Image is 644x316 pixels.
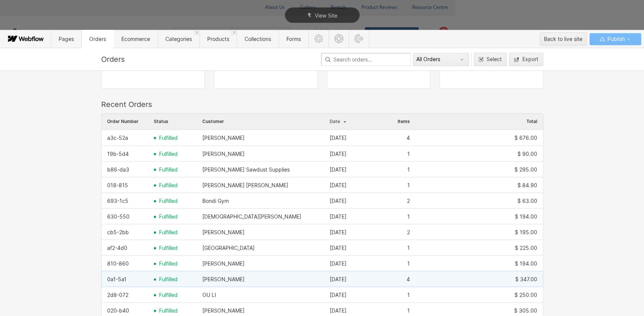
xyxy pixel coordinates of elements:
div: 693-1c5 [107,198,128,204]
div: [DATE] [330,198,346,204]
div: [PERSON_NAME] [202,308,245,314]
span: fulfilled [159,167,178,173]
span: fulfilled [159,214,178,220]
div: [DATE] [330,135,346,141]
div: row [101,240,543,256]
div: 2 [407,229,410,235]
div: Orders [101,55,319,64]
div: [PERSON_NAME] [202,151,245,157]
button: Select [474,53,507,66]
span: Orders [89,36,106,42]
a: Close 'Products' tab [231,30,237,35]
div: row [101,193,543,209]
div: Bondi Gym [202,198,229,204]
div: 2 [407,198,410,204]
div: row [101,255,543,272]
div: $ 194.00 [515,214,537,220]
span: Total [526,119,537,124]
div: [DATE] [330,214,346,220]
div: 1 [407,261,410,267]
div: [PERSON_NAME] [202,229,245,235]
div: 4 [407,276,410,282]
span: Forms [286,36,301,42]
div: row [101,287,543,303]
div: 1 [407,151,410,157]
div: [PERSON_NAME] [202,276,245,282]
input: Search orders... [321,53,411,66]
span: Order Number [107,119,139,124]
div: OU LI [202,292,216,298]
div: [DATE] [330,229,346,235]
span: fulfilled [159,245,178,251]
span: fulfilled [159,308,178,314]
div: Export [522,56,538,62]
div: 1 [407,214,410,220]
span: Date [330,119,340,124]
div: $ 676.00 [514,135,537,141]
div: row [101,271,543,287]
div: $ 305.00 [514,308,537,314]
div: [GEOGRAPHIC_DATA] [202,245,255,251]
div: [DEMOGRAPHIC_DATA][PERSON_NAME] [202,214,301,220]
span: fulfilled [159,135,178,141]
div: $ 225.00 [515,245,537,251]
span: fulfilled [159,182,178,188]
span: View Site [315,12,337,19]
div: All Orders [416,56,459,62]
div: 1 [407,167,410,173]
span: fulfilled [159,229,178,235]
div: $ 195.00 [515,229,537,235]
span: Collections [245,36,271,42]
div: row [101,130,543,146]
div: row [101,177,543,193]
div: 1 [407,308,410,314]
div: Back to live site [544,34,582,45]
div: a3c-52a [107,135,128,141]
div: [PERSON_NAME] [202,135,245,141]
div: [DATE] [330,167,346,173]
div: $ 90.00 [517,151,537,157]
div: 1 [407,182,410,188]
div: [DATE] [330,182,346,188]
span: Status [154,119,168,124]
a: Close 'Categories' tab [194,30,199,35]
div: [DATE] [330,292,346,298]
button: Publish [589,33,641,45]
span: Publish [606,34,625,45]
div: [DATE] [330,261,346,267]
div: 0a1-5a1 [107,276,127,282]
span: Products [207,36,229,42]
div: [DATE] [330,245,346,251]
div: [DATE] [330,308,346,314]
div: row [101,161,543,178]
span: Text us [3,18,23,25]
span: Items [398,119,410,124]
div: 4 [407,135,410,141]
div: $ 347.00 [515,276,537,282]
div: [PERSON_NAME] [PERSON_NAME] [202,182,288,188]
div: b86-da3 [107,167,129,173]
div: $ 63.00 [517,198,537,204]
div: row [101,208,543,225]
div: 018-815 [107,182,128,188]
div: 020-b40 [107,308,129,314]
button: Back to live site [540,32,587,46]
span: fulfilled [159,276,178,282]
div: 1 [407,292,410,298]
div: $ 194.00 [515,261,537,267]
span: Pages [59,36,74,42]
span: fulfilled [159,151,178,157]
div: af2-4d0 [107,245,127,251]
div: 630-550 [107,214,130,220]
button: Export [509,53,543,66]
div: Recent Orders [101,100,543,109]
span: fulfilled [159,261,178,267]
div: $ 250.00 [514,292,537,298]
div: row [101,224,543,240]
div: $ 295.00 [514,167,537,173]
span: fulfilled [159,292,178,298]
div: 1 [407,245,410,251]
div: Date [324,114,388,129]
span: fulfilled [159,198,178,204]
div: 19b-5d4 [107,151,129,157]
